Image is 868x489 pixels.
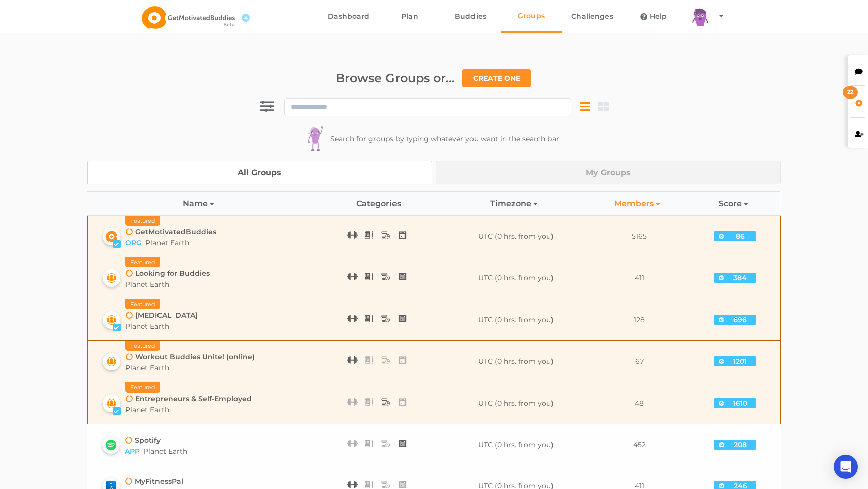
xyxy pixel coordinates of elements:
div: Featured [125,299,160,309]
div: Looking for Buddies [125,268,210,278]
span: 411 [635,273,644,283]
p: 208 [727,440,754,450]
div: UTC (0 hrs. from you) [449,388,583,418]
div: Featured [125,216,160,226]
span: 67 [635,356,644,366]
span: Planet Earth [125,322,169,331]
a: GetMotivatedBuddiesFeaturedGetMotivatedBuddiesOrgPlanet Earth [103,227,216,246]
div: [MEDICAL_DATA] [125,310,198,320]
div: UTC (0 hrs. from you) [449,346,583,376]
span: Categories [356,199,401,209]
div: Entrepreneurs & Self-Employed [125,394,252,404]
a: Looking for BuddiesFeaturedLooking for BuddiesPlanet Earth [103,268,210,288]
span: Planet Earth [125,280,169,289]
span: 128 [634,315,645,325]
a: ADHDFeatured[MEDICAL_DATA]Planet Earth [103,310,198,330]
div: UTC (0 hrs. from you) [449,305,583,335]
div: MyFitnessPal [125,476,187,486]
div: Featured [125,257,160,267]
a: Workout Buddies Unite! (online)FeaturedWorkout Buddies Unite! (online)Planet Earth [103,352,255,371]
div: UTC (0 hrs. from you) [449,263,583,293]
span: App [125,447,140,456]
span: Timezone [490,199,531,209]
div: UTC (0 hrs. from you) [449,430,583,460]
p: 1201 [726,356,754,366]
p: Search for groups by typing whatever you want in the search bar. [330,134,561,144]
div: Workout Buddies Unite! (online) [125,352,255,362]
div: Open Intercom Messenger [834,455,858,479]
img: Workout Buddies Unite! (online) [103,353,120,370]
img: FxdTGKqHvR86AAAAAElFTkSuQmCC [307,126,323,151]
img: Spotify [102,436,120,454]
img: Entrepreneurs & Self-Employed [103,395,120,412]
span: Name [183,199,208,209]
a: All Groups [87,161,433,184]
div: GetMotivatedBuddies [125,227,216,237]
p: 696 [726,315,754,325]
div: UTC (0 hrs. from you) [449,221,583,251]
a: My Groups [436,161,781,184]
span: 4 [242,14,250,22]
div: Featured [125,341,160,351]
span: Score [719,199,742,209]
p: 1610 [726,398,754,408]
span: Planet Earth [145,238,189,247]
span: Planet Earth [125,405,169,414]
span: 5165 [632,231,647,241]
span: 452 [633,440,646,450]
img: ADHD [103,311,120,329]
p: 86 [726,231,754,241]
span: Planet Earth [143,447,187,456]
div: Featured [125,382,160,393]
div: 22 [843,86,858,99]
div: Spotify [125,435,187,445]
img: GetMotivatedBuddies [103,228,120,245]
a: SpotifySpotifyAppPlanet Earth [102,435,187,455]
span: 48 [635,398,644,408]
img: Looking for Buddies [103,269,120,287]
span: Org [125,238,142,247]
a: Entrepreneurs & Self-EmployedFeaturedEntrepreneurs & Self-EmployedPlanet Earth [103,394,252,413]
button: CREATE ONE [462,69,531,87]
span: Members [614,199,654,209]
h2: Browse Groups or... [336,69,455,87]
p: 384 [726,273,754,283]
span: Planet Earth [125,363,169,372]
